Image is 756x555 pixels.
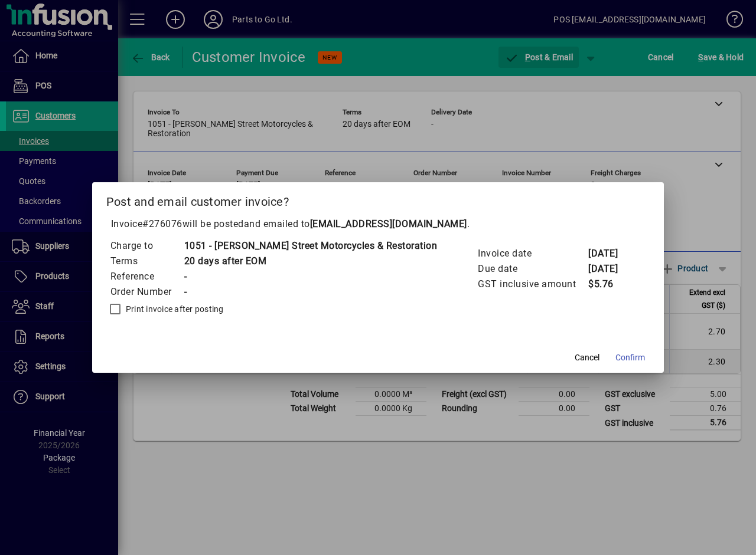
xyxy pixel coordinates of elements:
[615,352,645,364] span: Confirm
[588,246,635,261] td: [DATE]
[568,347,606,368] button: Cancel
[588,261,635,277] td: [DATE]
[184,254,438,269] td: 20 days after EOM
[477,246,588,261] td: Invoice date
[110,284,184,300] td: Order Number
[310,218,467,229] b: [EMAIL_ADDRESS][DOMAIN_NAME]
[106,217,650,231] p: Invoice will be posted .
[184,284,438,300] td: -
[184,238,438,254] td: 1051 - [PERSON_NAME] Street Motorcycles & Restoration
[110,254,184,269] td: Terms
[110,269,184,284] td: Reference
[123,303,224,315] label: Print invoice after posting
[184,269,438,284] td: -
[477,277,588,292] td: GST inclusive amount
[142,218,183,229] span: #276076
[244,218,467,229] span: and emailed to
[588,277,635,292] td: $5.76
[575,352,599,364] span: Cancel
[92,182,664,216] h2: Post and email customer invoice?
[110,238,184,254] td: Charge to
[611,347,650,368] button: Confirm
[477,261,588,277] td: Due date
